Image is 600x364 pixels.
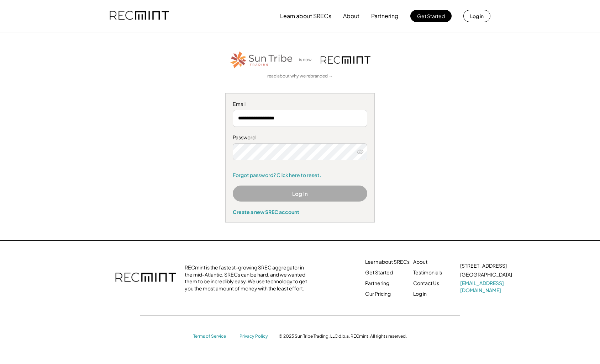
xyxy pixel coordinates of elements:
[410,10,452,22] button: Get Started
[413,290,427,298] a: Log in
[365,280,389,287] a: Partnering
[280,9,331,23] button: Learn about SRECs
[240,333,272,339] a: Privacy Policy
[233,186,367,202] button: Log In
[321,56,370,64] img: recmint-logotype%403x.png
[233,209,367,215] div: Create a new SREC account
[460,280,514,294] a: [EMAIL_ADDRESS][DOMAIN_NAME]
[343,9,359,23] button: About
[233,172,367,179] a: Forgot password? Click here to reset.
[267,73,333,79] a: read about why we rebranded →
[193,333,232,339] a: Terms of Service
[297,57,317,63] div: is now
[413,258,427,266] a: About
[233,101,367,108] div: Email
[233,134,367,141] div: Password
[365,258,410,266] a: Learn about SRECs
[413,280,439,287] a: Contact Us
[185,264,311,292] div: RECmint is the fastest-growing SREC aggregator in the mid-Atlantic. SRECs can be hard, and we wan...
[110,4,169,28] img: recmint-logotype%403x.png
[365,290,391,298] a: Our Pricing
[460,262,507,269] div: [STREET_ADDRESS]
[230,50,294,70] img: STT_Horizontal_Logo%2B-%2BColor.png
[115,266,176,290] img: recmint-logotype%403x.png
[463,10,490,22] button: Log in
[460,271,512,278] div: [GEOGRAPHIC_DATA]
[371,9,399,23] button: Partnering
[365,269,393,276] a: Get Started
[279,333,407,339] div: © 2025 Sun Tribe Trading, LLC d.b.a. RECmint. All rights reserved.
[413,269,442,276] a: Testimonials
